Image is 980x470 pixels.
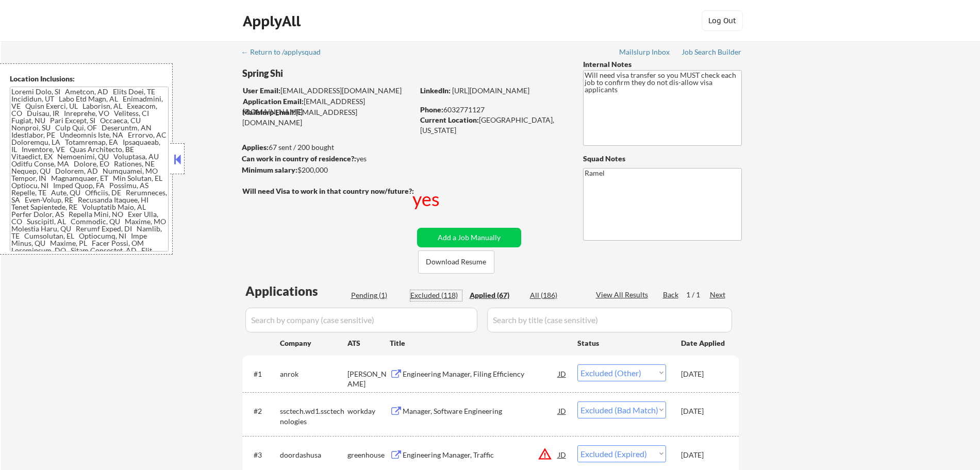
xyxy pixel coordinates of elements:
[557,364,568,383] div: JD
[243,86,413,96] div: [EMAIL_ADDRESS][DOMAIN_NAME]
[245,308,477,332] input: Search by company (case sensitive)
[681,369,726,379] div: [DATE]
[347,338,390,348] div: ATS
[347,369,390,389] div: [PERSON_NAME]
[710,290,726,300] div: Next
[242,165,297,174] strong: Minimum salary:
[702,10,743,31] button: Log Out
[681,338,726,348] div: Date Applied
[557,445,568,464] div: JD
[243,12,304,30] div: ApplyAll
[403,450,558,460] div: Engineering Manager, Traffic
[530,290,582,300] div: All (186)
[242,107,413,127] div: [EMAIL_ADDRESS][DOMAIN_NAME]
[619,48,671,56] div: Mailslurp Inbox
[242,187,414,195] strong: Will need Visa to work in that country now/future?:
[417,228,521,247] button: Add a Job Manually
[596,290,651,300] div: View All Results
[403,406,558,416] div: Manager, Software Engineering
[242,67,454,80] div: Spring Shi
[557,401,568,420] div: JD
[254,369,272,379] div: #1
[420,105,566,115] div: 6032771127
[682,48,742,58] a: Job Search Builder
[347,450,390,460] div: greenhouse
[351,290,403,300] div: Pending (1)
[347,406,390,416] div: workday
[242,154,356,163] strong: Can work in country of residence?:
[242,165,413,175] div: $200,000
[243,96,413,116] div: [EMAIL_ADDRESS][DOMAIN_NAME]
[538,447,552,461] button: warning_amber
[682,48,742,56] div: Job Search Builder
[619,48,671,58] a: Mailslurp Inbox
[243,86,280,95] strong: User Email:
[242,108,296,116] strong: Mailslurp Email:
[686,290,710,300] div: 1 / 1
[681,406,726,416] div: [DATE]
[418,250,494,274] button: Download Resume
[470,290,521,300] div: Applied (67)
[577,333,666,352] div: Status
[403,369,558,379] div: Engineering Manager, Filing Efficiency
[583,154,742,164] div: Squad Notes
[241,48,330,56] div: ← Return to /applysquad
[280,406,347,426] div: ssctech.wd1.ssctechnologies
[10,74,169,84] div: Location Inclusions:
[663,290,679,300] div: Back
[420,115,479,124] strong: Current Location:
[241,48,330,58] a: ← Return to /applysquad
[412,186,442,212] div: yes
[243,97,304,106] strong: Application Email:
[420,86,451,95] strong: LinkedIn:
[420,105,443,114] strong: Phone:
[583,59,742,70] div: Internal Notes
[410,290,462,300] div: Excluded (118)
[280,369,347,379] div: anrok
[242,143,269,152] strong: Applies:
[242,154,410,164] div: yes
[245,285,347,297] div: Applications
[681,450,726,460] div: [DATE]
[280,450,347,460] div: doordashusa
[420,115,566,135] div: [GEOGRAPHIC_DATA], [US_STATE]
[254,406,272,416] div: #2
[487,308,732,332] input: Search by title (case sensitive)
[280,338,347,348] div: Company
[390,338,568,348] div: Title
[242,142,413,153] div: 67 sent / 200 bought
[254,450,272,460] div: #3
[452,86,529,95] a: [URL][DOMAIN_NAME]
